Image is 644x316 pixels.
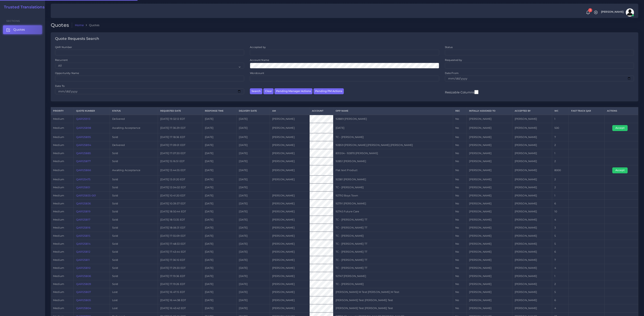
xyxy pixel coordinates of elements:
[110,141,158,149] td: Delivered
[202,280,237,288] td: [DATE]
[512,224,552,232] td: [PERSON_NAME]
[512,232,552,240] td: [PERSON_NAME]
[250,45,266,49] label: Accepted by
[453,256,467,264] td: No
[512,216,552,224] td: [PERSON_NAME]
[76,275,91,278] a: QAR125806
[110,133,158,141] td: Sold
[467,256,512,264] td: [PERSON_NAME]
[467,208,512,216] td: [PERSON_NAME]
[512,199,552,207] td: [PERSON_NAME]
[512,272,552,280] td: [PERSON_NAME]
[158,149,202,157] td: [DATE] 17:07:20 EDT
[110,232,158,240] td: Sold
[512,133,552,141] td: [PERSON_NAME]
[333,133,453,141] td: TC - [PERSON_NAME]
[158,208,202,216] td: [DATE] 18:50:44 EDT
[55,84,65,88] label: Date To
[202,224,237,232] td: [DATE]
[453,115,467,123] td: No
[84,23,99,27] li: Quotes
[110,280,158,288] td: Sold
[467,165,512,175] td: [PERSON_NAME]
[599,8,635,17] a: [PERSON_NAME]avatar
[76,210,90,213] a: QAR125819
[270,192,309,199] td: [PERSON_NAME]
[237,192,270,199] td: [DATE]
[453,133,467,141] td: No
[333,149,453,157] td: 831204 - 92870 [PERSON_NAME]
[512,157,552,165] td: [PERSON_NAME]
[6,19,20,22] span: Sections
[237,141,270,149] td: [DATE]
[202,272,237,280] td: [DATE]
[76,178,90,181] a: QAR125475
[333,208,453,216] td: 92745 Future Care
[250,71,264,75] label: Wordcount
[110,184,158,192] td: Sold
[467,280,512,288] td: [PERSON_NAME]
[158,165,202,175] td: [DATE] 13:44:55 EDT
[333,141,453,149] td: 92859 [PERSON_NAME].[PERSON_NAME].[PERSON_NAME]
[237,264,270,272] td: [DATE]
[53,160,64,163] span: medium
[158,248,202,256] td: [DATE] 17:43:44 EDT
[453,184,467,192] td: No
[110,192,158,199] td: Sold
[467,123,512,133] td: [PERSON_NAME]
[552,133,569,141] td: 7
[333,224,453,232] td: TC - [PERSON_NAME] TT
[612,126,630,129] a: Accept
[512,192,552,199] td: [PERSON_NAME]
[202,232,237,240] td: [DATE]
[110,216,158,224] td: Sold
[75,23,84,27] a: Home
[53,250,64,253] span: medium
[110,240,158,248] td: Sold
[76,143,91,147] a: QAR125894
[512,184,552,192] td: [PERSON_NAME]
[467,232,512,240] td: [PERSON_NAME]
[237,256,270,264] td: [DATE]
[333,157,453,165] td: 92851 [PERSON_NAME]
[55,45,72,49] label: QAR Number
[202,123,237,133] td: [DATE]
[552,264,569,272] td: 4
[453,280,467,288] td: No
[53,136,64,139] span: medium
[76,266,90,269] a: QAR125810
[110,149,158,157] td: Sold
[445,71,459,75] label: Date From
[237,280,270,288] td: [DATE]
[76,258,90,261] a: QAR125811
[53,234,64,237] span: medium
[158,141,202,149] td: [DATE] 17:09:01 EDT
[552,175,569,183] td: 2
[474,90,478,95] input: Resizable Columns
[270,165,309,175] td: [PERSON_NAME]
[110,107,158,115] th: Status
[158,175,202,183] td: [DATE] 13:01:20 EDT
[51,107,74,115] th: Priority
[274,88,312,94] button: Pending Manager Actions
[270,256,309,264] td: [PERSON_NAME]
[552,107,569,115] th: WC
[333,216,453,224] td: TC - [PERSON_NAME] TT
[453,264,467,272] td: No
[76,117,90,120] a: QAR125913
[237,232,270,240] td: [DATE]
[467,264,512,272] td: [PERSON_NAME]
[110,115,158,123] td: Delivered
[76,202,91,205] a: QAR125836
[53,210,64,213] span: medium
[270,149,309,157] td: [PERSON_NAME]
[453,240,467,248] td: No
[333,280,453,288] td: TC - [PERSON_NAME]
[158,216,202,224] td: [DATE] 18:13:35 EDT
[237,175,270,183] td: [DATE]
[552,199,569,207] td: 6
[467,216,512,224] td: [PERSON_NAME]
[237,199,270,207] td: [DATE]
[453,232,467,240] td: No
[202,133,237,141] td: [DATE]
